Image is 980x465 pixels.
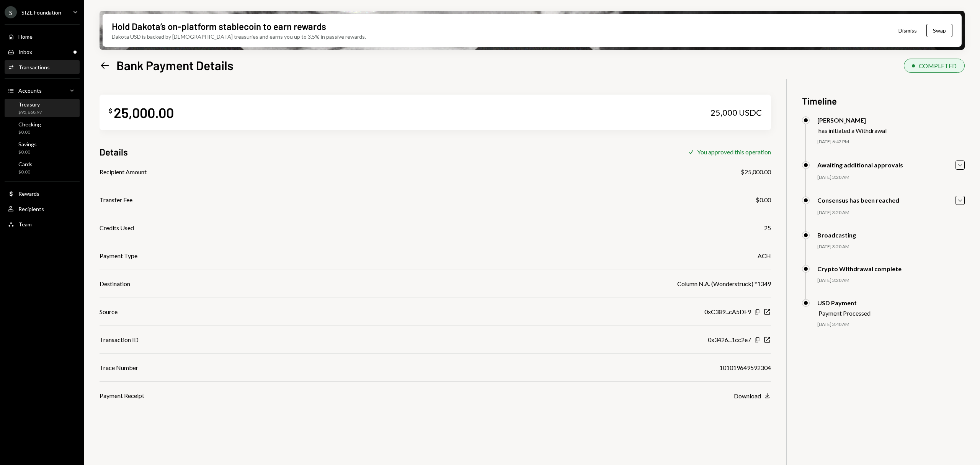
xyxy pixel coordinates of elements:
[5,6,17,18] div: S
[5,45,80,59] a: Inbox
[817,231,856,239] div: Broadcasting
[18,190,39,197] div: Rewards
[5,29,80,43] a: Home
[109,107,112,115] div: $
[112,33,366,41] div: Dakota USD is backed by [DEMOGRAPHIC_DATA] treasuries and earns you up to 3.5% in passive rewards.
[817,265,902,272] div: Crypto Withdrawal complete
[18,221,32,228] div: Team
[100,335,139,344] div: Transaction ID
[100,391,144,400] div: Payment Receipt
[18,206,44,212] div: Recipients
[5,119,80,137] a: Checking$0.00
[100,195,132,205] div: Transfer Fee
[18,129,41,136] div: $0.00
[889,21,926,39] button: Dismiss
[100,223,134,232] div: Credits Used
[5,139,80,157] a: Savings$0.00
[18,64,50,70] div: Transactions
[719,363,771,372] div: 101019649592304
[817,244,965,250] div: [DATE] 3:20 AM
[5,60,80,74] a: Transactions
[100,279,130,288] div: Destination
[710,107,762,118] div: 25,000 USDC
[919,62,957,69] div: COMPLETED
[817,277,965,284] div: [DATE] 3:20 AM
[18,87,42,94] div: Accounts
[677,279,771,288] div: Column N.A. (Wonderstruck) *1349
[112,20,326,33] div: Hold Dakota’s on-platform stablecoin to earn rewards
[18,49,32,55] div: Inbox
[817,321,965,328] div: [DATE] 3:40 AM
[18,101,42,108] div: Treasury
[764,223,771,232] div: 25
[5,187,80,200] a: Rewards
[817,174,965,181] div: [DATE] 3:20 AM
[5,217,80,231] a: Team
[18,121,41,128] div: Checking
[758,251,771,260] div: ACH
[734,392,771,400] button: Download
[100,363,138,372] div: Trace Number
[18,109,42,116] div: $95,668.97
[18,149,37,156] div: $0.00
[5,84,80,97] a: Accounts
[818,127,887,134] div: has initiated a Withdrawal
[100,251,137,260] div: Payment Type
[802,95,965,107] h3: Timeline
[18,161,33,167] div: Cards
[100,146,128,158] h3: Details
[756,195,771,205] div: $0.00
[741,167,771,177] div: $25,000.00
[18,141,37,147] div: Savings
[817,299,871,306] div: USD Payment
[5,202,80,216] a: Recipients
[817,196,899,204] div: Consensus has been reached
[817,161,903,169] div: Awaiting additional approvals
[708,335,751,344] div: 0x3426...1cc2e7
[21,9,61,16] div: SIZE Foundation
[697,148,771,156] div: You approved this operation
[926,24,952,37] button: Swap
[114,104,174,121] div: 25,000.00
[734,392,761,400] div: Download
[18,169,33,175] div: $0.00
[116,57,234,73] h1: Bank Payment Details
[100,307,118,316] div: Source
[704,307,751,316] div: 0xC389...cA5DE9
[5,159,80,177] a: Cards$0.00
[818,309,871,317] div: Payment Processed
[100,167,147,177] div: Recipient Amount
[817,210,965,216] div: [DATE] 3:20 AM
[817,139,965,145] div: [DATE] 6:42 PM
[817,116,887,124] div: [PERSON_NAME]
[5,99,80,117] a: Treasury$95,668.97
[18,33,33,40] div: Home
